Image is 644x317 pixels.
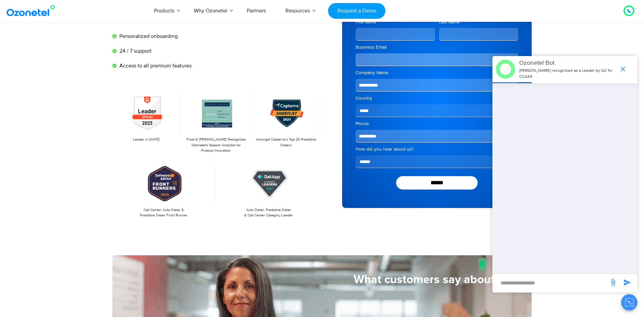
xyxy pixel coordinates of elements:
p: Call Center, Auto Dialer & Predictive Dialer Front Runner [116,207,212,218]
h5: What customers say about us! [112,274,513,285]
a: Request a Demo [328,3,385,19]
div: new-msg-input [496,277,606,289]
span: send message [621,276,634,289]
p: Amongst Capterra’s Top 20 Predictive Dialers [256,137,317,148]
span: send message [606,276,620,289]
span: Personalized onboarding [118,32,178,40]
span: end chat or minimize [616,62,630,76]
p: [PERSON_NAME] recognized as a Leader by G2 for CCAAS [519,68,615,80]
label: Country [356,95,518,102]
label: Business Email [356,44,518,51]
button: Close chat [621,294,637,310]
span: 24 / 7 support [118,47,152,55]
label: How did you hear about us? [356,146,518,153]
img: header [496,59,515,79]
p: Auto Dialer, Predictive Dialer & Call Center Category Leader [221,207,317,218]
label: First Name [356,19,435,25]
p: Frost & [PERSON_NAME] Recognizes Ozonetel's Speech Analytics for Product Innovation [185,137,247,154]
label: Company Name [356,69,518,76]
p: Ozonetel Bot [519,59,615,68]
span: Access to all premium features [118,62,192,70]
p: Leader in [DATE] [116,137,177,143]
label: Last Name [439,19,519,25]
label: Phone [356,120,518,127]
